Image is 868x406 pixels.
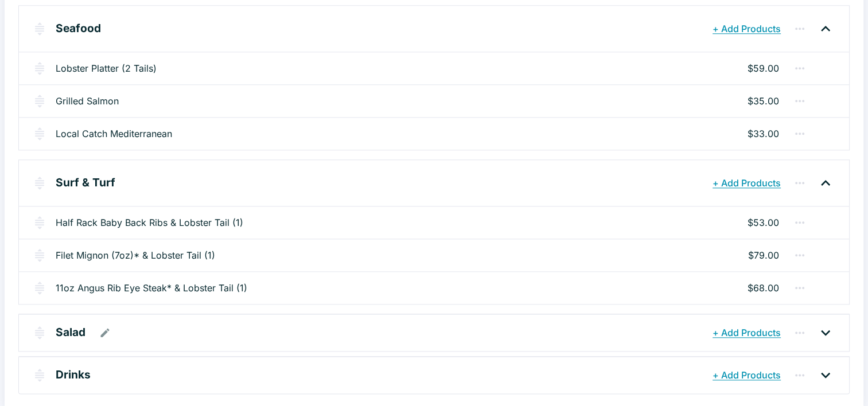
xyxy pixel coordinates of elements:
[710,322,784,343] button: + Add Products
[19,357,849,393] div: Drinks+ Add Products
[748,61,779,75] p: $59.00
[33,22,46,36] img: drag-handle.svg
[19,314,849,351] div: Salad+ Add Products
[33,326,46,339] img: drag-handle.svg
[748,281,779,295] p: $68.00
[19,160,849,206] div: Surf & Turf+ Add Products
[19,6,849,52] div: Seafood+ Add Products
[33,248,46,262] img: drag-handle.svg
[33,94,46,108] img: drag-handle.svg
[56,94,119,108] a: Grilled Salmon
[56,324,85,341] p: Salad
[56,20,101,37] p: Seafood
[710,173,784,193] button: + Add Products
[56,61,157,75] a: Lobster Platter (2 Tails)
[33,281,46,295] img: drag-handle.svg
[56,174,115,191] p: Surf & Turf
[710,365,784,385] button: + Add Products
[748,248,779,262] p: $79.00
[33,61,46,75] img: drag-handle.svg
[748,94,779,108] p: $35.00
[748,216,779,229] p: $53.00
[33,176,46,190] img: drag-handle.svg
[56,248,215,262] a: Filet Mignon (7oz)* & Lobster Tail (1)
[710,18,784,39] button: + Add Products
[33,127,46,140] img: drag-handle.svg
[748,127,779,140] p: $33.00
[56,127,172,140] a: Local Catch Mediterranean
[56,216,243,229] a: Half Rack Baby Back Ribs & Lobster Tail (1)
[56,366,91,383] p: Drinks
[33,368,46,382] img: drag-handle.svg
[56,281,247,295] a: 11oz Angus Rib Eye Steak* & Lobster Tail (1)
[33,216,46,229] img: drag-handle.svg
